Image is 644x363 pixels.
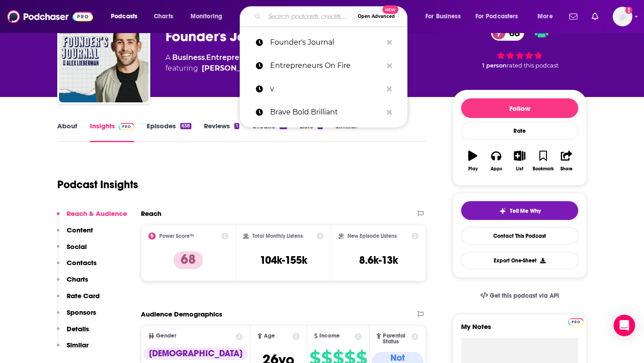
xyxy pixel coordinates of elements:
button: Sponsors [57,308,96,325]
img: Founder's Journal [59,13,148,102]
button: open menu [531,9,564,24]
div: Rate [461,122,578,140]
button: Contacts [57,258,97,275]
button: open menu [105,9,149,24]
button: Share [555,145,578,177]
button: Export One-Sheet [461,252,578,269]
svg: Add a profile image [625,7,632,14]
button: Similar [57,341,89,357]
a: Lists6 [300,122,323,142]
span: Parental Status [383,333,410,345]
img: tell me why sparkle [499,207,506,215]
span: For Podcasters [475,10,518,23]
span: Logged in as autumncomm [613,7,632,26]
span: Open Advanced [358,14,395,19]
a: Credits18 [252,122,287,142]
p: Charts [67,275,88,283]
a: Show notifications dropdown [588,9,602,24]
a: Entrepreneur [206,53,257,62]
p: Contacts [67,258,97,267]
a: Pro website [568,317,584,325]
span: Podcasts [111,10,137,23]
button: List [508,145,531,177]
span: Gender [156,333,176,339]
button: open menu [470,9,531,24]
p: Founder's Journal [270,31,382,54]
p: Content [67,226,93,234]
p: 68 [174,251,203,269]
div: [DEMOGRAPHIC_DATA] [144,347,248,360]
div: 1 [234,123,239,129]
button: Rate Card [57,291,100,308]
a: Brave Bold Brilliant [240,101,407,124]
button: Charts [57,275,88,291]
button: tell me why sparkleTell Me Why [461,201,578,220]
div: List [516,166,523,172]
p: Details [67,325,89,333]
div: A podcast [165,52,328,74]
span: Tell Me Why [510,207,541,215]
button: open menu [184,9,234,24]
a: Contact This Podcast [461,227,578,245]
p: Sponsors [67,308,96,317]
div: Apps [491,166,502,172]
label: My Notes [461,322,578,338]
img: Podchaser Pro [119,123,134,130]
div: Open Intercom Messenger [614,315,635,336]
p: v [270,77,382,101]
a: Founder's Journal [240,31,407,54]
button: open menu [419,9,472,24]
p: Rate Card [67,291,100,300]
span: featuring [165,63,328,74]
a: Charts [148,9,178,24]
a: Get this podcast via API [473,285,566,307]
a: Business [172,53,205,62]
a: Episodes638 [147,122,191,142]
a: InsightsPodchaser Pro [90,122,134,142]
a: Alex Lieberman [202,63,266,74]
a: About [57,122,77,142]
span: Age [264,333,275,339]
img: User Profile [613,7,632,26]
div: Share [560,166,572,172]
span: Monitoring [191,10,222,23]
div: 68 1 personrated this podcast [453,19,587,75]
input: Search podcasts, credits, & more... [264,9,354,24]
span: Charts [154,10,173,23]
h2: Reach [141,209,161,218]
div: Bookmark [533,166,554,172]
button: Show profile menu [613,7,632,26]
button: Play [461,145,484,177]
a: v [240,77,407,101]
a: Reviews1 [204,122,239,142]
h2: Total Monthly Listens [252,233,303,239]
p: Reach & Audience [67,209,127,218]
h2: Audience Demographics [141,310,222,318]
p: Social [67,242,87,251]
h3: 8.6k-13k [359,253,398,267]
span: , [205,53,206,62]
button: Details [57,325,89,341]
span: More [538,10,553,23]
button: Follow [461,98,578,118]
h2: Power Score™ [159,233,194,239]
a: Podchaser - Follow, Share and Rate Podcasts [7,8,93,25]
p: Similar [67,341,89,349]
span: Income [319,333,340,339]
button: Apps [484,145,508,177]
img: Podchaser Pro [568,318,584,325]
span: For Business [425,10,461,23]
button: Bookmark [531,145,555,177]
div: Search podcasts, credits, & more... [248,6,416,27]
p: Brave Bold Brilliant [270,101,382,124]
button: Open AdvancedNew [354,11,399,22]
button: Content [57,226,93,242]
a: Entrepreneurs On Fire [240,54,407,77]
h2: New Episode Listens [347,233,397,239]
a: Similar [335,122,357,142]
span: New [382,5,398,14]
a: Show notifications dropdown [566,9,581,24]
span: rated this podcast [507,62,559,69]
span: Get this podcast via API [490,292,559,300]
